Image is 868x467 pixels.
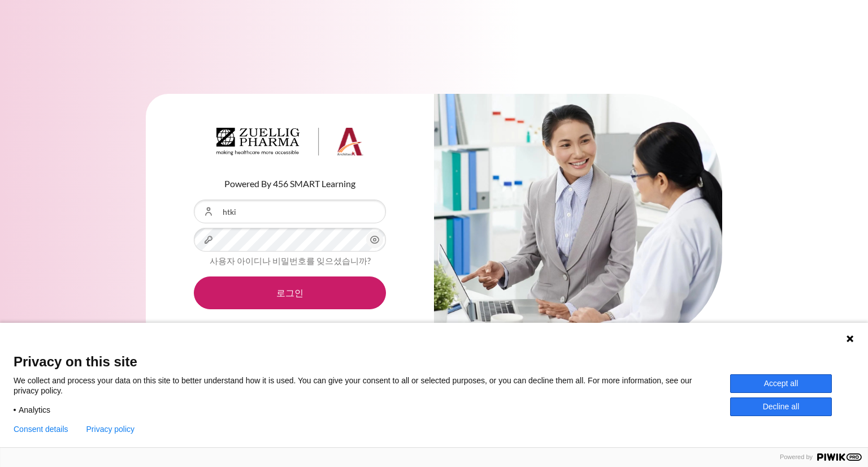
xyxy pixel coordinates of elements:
[216,128,363,161] a: Architeck
[775,453,817,461] span: Powered by
[194,177,386,191] p: Powered By 456 SMART Learning
[730,397,832,416] button: Decline all
[19,405,50,415] span: Analytics
[730,374,832,393] button: Accept all
[210,256,371,266] a: 사용자 아이디나 비밀번호를 잊으셨습니까?
[14,375,730,396] p: We collect and process your data on this site to better understand how it is used. You can give y...
[194,200,386,223] input: 사용자 아이디
[216,128,363,156] img: Architeck
[86,425,135,434] a: Privacy policy
[14,425,68,434] button: Consent details
[14,353,854,370] span: Privacy on this site
[194,276,386,309] button: 로그인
